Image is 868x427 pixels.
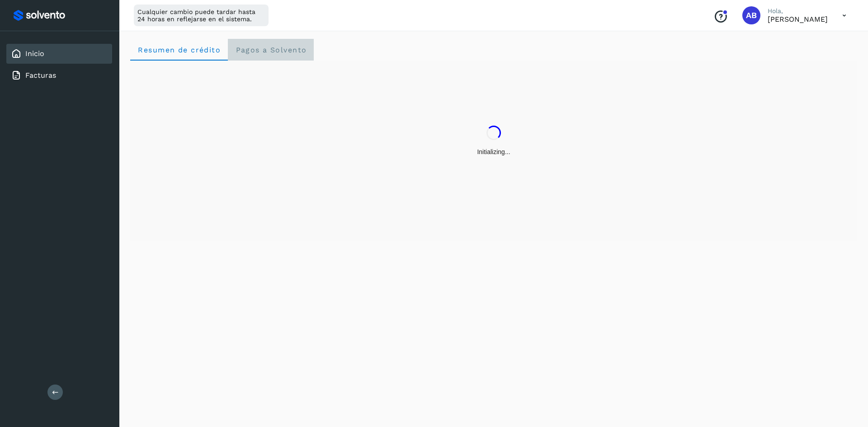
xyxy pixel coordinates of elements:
[6,44,112,64] div: Inicio
[25,71,56,80] a: Facturas
[134,5,269,26] div: Cualquier cambio puede tardar hasta 24 horas en reflejarse en el sistema.
[768,15,828,23] p: Ana Belén Acosta
[235,46,307,54] span: Pagos a Solvento
[137,46,221,54] span: Resumen de crédito
[25,49,44,58] a: Inicio
[768,7,828,15] p: Hola,
[6,66,112,85] div: Facturas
